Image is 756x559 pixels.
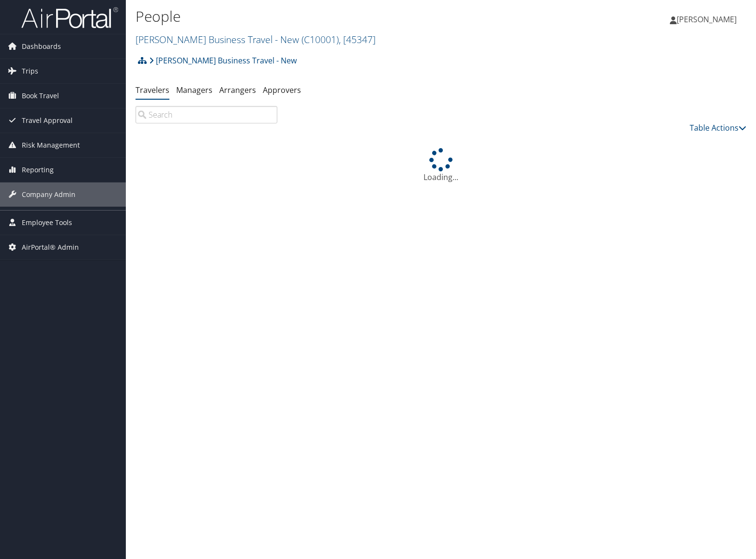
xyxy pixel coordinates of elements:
span: AirPortal® Admin [22,235,79,259]
h1: People [136,6,543,27]
span: [PERSON_NAME] [677,14,737,25]
a: Arrangers [219,85,256,95]
span: Travel Approval [22,108,73,133]
span: , [ 45347 ] [339,33,376,46]
span: Trips [22,59,38,83]
span: Risk Management [22,133,80,157]
span: Employee Tools [22,211,72,235]
span: ( C10001 ) [302,33,339,46]
a: [PERSON_NAME] [670,5,746,34]
a: Travelers [136,85,169,95]
img: airportal-logo.png [21,6,118,29]
span: Reporting [22,158,54,182]
a: [PERSON_NAME] Business Travel - New [136,33,376,46]
span: Dashboards [22,34,61,59]
a: Approvers [263,85,301,95]
a: Managers [176,85,212,95]
a: [PERSON_NAME] Business Travel - New [149,51,297,70]
span: Company Admin [22,182,76,207]
div: Loading... [136,148,746,183]
input: Search [136,106,277,123]
a: Table Actions [690,122,746,133]
span: Book Travel [22,84,59,108]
